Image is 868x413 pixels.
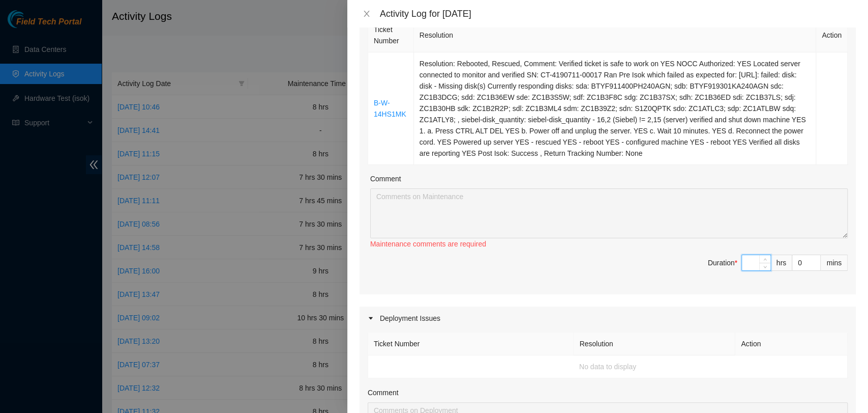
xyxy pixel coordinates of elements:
label: Comment [370,173,401,184]
th: Ticket Number [368,333,574,355]
div: Activity Log for [DATE] [380,8,856,19]
div: Maintenance comments are required [370,238,848,250]
td: Resolution: Rebooted, Rescued, Comment: Verified ticket is safe to work on YES NOCC Authorized: Y... [414,52,816,165]
div: hrs [771,255,792,271]
span: down [762,264,768,270]
th: Action [735,333,848,355]
th: Ticket Number [368,18,414,52]
div: Deployment Issues [360,307,856,330]
label: Comment [368,387,399,398]
textarea: Comment [370,188,848,238]
div: Duration [708,257,737,268]
div: mins [821,255,848,271]
button: Close [360,9,374,19]
span: Increase Value [759,255,770,263]
th: Resolution [414,18,816,52]
span: close [363,10,371,18]
span: caret-right [368,315,374,321]
span: Decrease Value [759,263,770,270]
a: B-W-14HS1MK [374,99,406,118]
th: Action [816,18,848,52]
span: up [762,257,768,263]
td: No data to display [368,355,848,378]
th: Resolution [574,333,735,355]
